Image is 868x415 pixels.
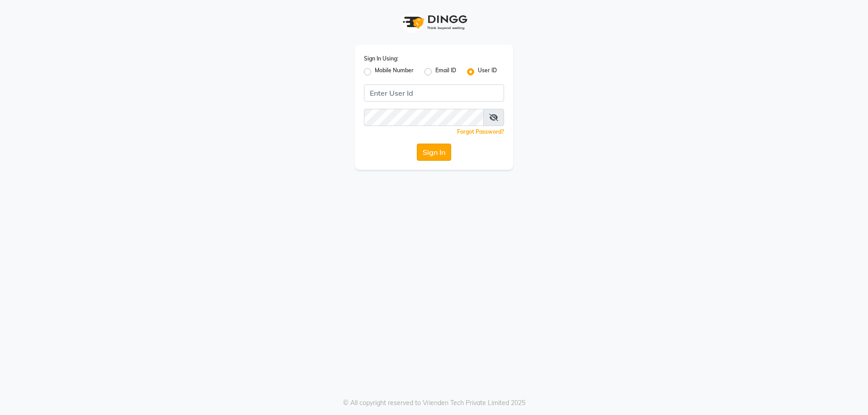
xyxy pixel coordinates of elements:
input: Username [364,109,484,126]
label: Mobile Number [375,66,414,77]
input: Username [364,84,504,102]
label: Email ID [435,66,456,77]
img: logo1.svg [398,9,470,36]
label: User ID [478,66,497,77]
button: Sign In [417,144,451,161]
label: Sign In Using: [364,55,398,63]
a: Forgot Password? [457,128,504,135]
